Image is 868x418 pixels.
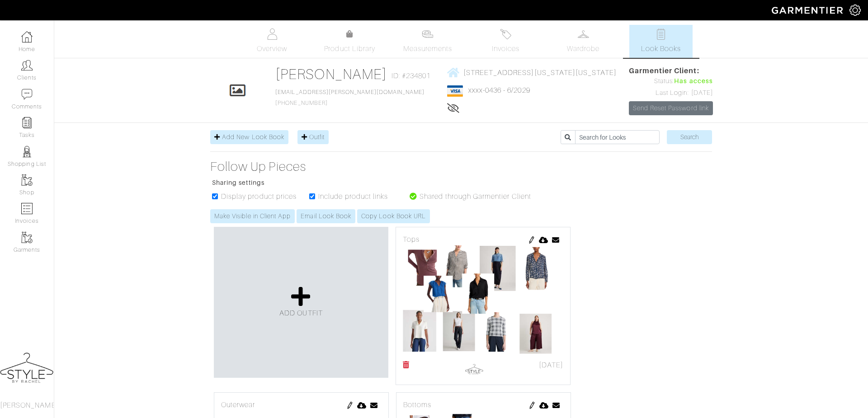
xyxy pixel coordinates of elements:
[403,43,453,54] span: Measurements
[297,209,355,223] a: Email Look Book
[318,191,388,202] label: Include product links
[21,31,33,42] img: dashboard-icon-dbcd8f5a0b271acd01030246c82b418ddd0df26cd7fceb0bd07c9910d44c42f6.png
[21,203,33,214] img: orders-icon-0abe47150d42831381b5fb84f609e132dff9fe21cb692f30cb5eec754e2cba89.png
[357,209,430,223] a: Copy Look Book URL
[403,399,564,410] div: Bottoms
[674,76,713,86] span: Has access
[403,245,563,358] img: 1754413947.png
[210,209,295,223] a: Make Visible in Client App
[567,43,599,54] span: Wardrobe
[210,130,288,144] a: Add New Look Book
[629,88,713,98] div: Last Login: [DATE]
[500,28,511,40] img: orders-27d20c2124de7fd6de4e0e44c1d41de31381a507db9b33961299e4e07d508b8c.svg
[21,89,33,100] img: comment-icon-a0a6a9ef722e966f86d9cbdc48e553b5cf19dbc54f86b18d962a5391bc8f6eb6.png
[21,232,33,243] img: garments-icon-b7da505a4dc4fd61783c78ac3ca0ef83fa9d6f193b1c9dc38574b1d14d53ca28.png
[849,5,861,16] img: gear-icon-white-bd11855cb880d31180b6d7d6211b90ccbf57a29d726f0c71d8c61bd08dd39cc2.png
[392,70,431,81] span: ID: #234801
[629,76,713,86] div: Status:
[346,402,354,409] img: pen-cf24a1663064a2ec1b9c1bd2387e9de7a2fa800b781884d57f21acf72779bad2.png
[552,25,615,58] a: Wardrobe
[629,101,713,115] a: Send Reset Password link
[210,159,540,174] a: Follow Up Pieces
[266,28,278,40] img: basicinfo-40fd8af6dae0f16599ec9e87c0ef1c0a1fdea2edbe929e3d69a839185d80c458.svg
[275,89,425,106] span: [PHONE_NUMBER]
[539,360,563,371] span: [DATE]
[318,29,382,54] a: Product Library
[279,286,323,319] a: ADD OUTFIT
[221,399,382,410] div: Outerwear
[463,68,617,76] span: [STREET_ADDRESS][US_STATE][US_STATE]
[474,25,537,58] a: Invoices
[767,2,849,18] img: garmentier-logo-header-white-b43fb05a5012e4ada735d5af1a66efaba907eab6374d6393d1fbf88cb4ef424d.png
[21,174,33,186] img: garments-icon-b7da505a4dc4fd61783c78ac3ca0ef83fa9d6f193b1c9dc38574b1d14d53ca28.png
[396,25,460,58] a: Measurements
[279,309,323,317] span: ADD OUTFIT
[257,43,287,54] span: Overview
[575,130,660,144] input: Search for Looks
[629,66,713,76] span: Garmentier Client:
[420,191,531,202] label: Shared through Garmentier Client
[403,234,563,245] div: Tops
[222,133,284,141] span: Add New Look Book
[275,66,387,82] a: [PERSON_NAME]
[641,43,681,54] span: Look Books
[528,402,536,409] img: pen-cf24a1663064a2ec1b9c1bd2387e9de7a2fa800b781884d57f21acf72779bad2.png
[21,117,33,128] img: reminder-icon-8004d30b9f0a5d33ae49ab947aed9ed385cf756f9e5892f1edd6e32f2345188e.png
[578,28,589,40] img: wardrobe-487a4870c1b7c33e795ec22d11cfc2ed9d08956e64fb3008fe2437562e282088.svg
[468,86,530,94] a: xxxx-0436 - 6/2029
[221,191,297,202] label: Display product prices
[275,89,425,95] a: [EMAIL_ADDRESS][PERSON_NAME][DOMAIN_NAME]
[21,146,33,157] img: stylists-icon-eb353228a002819b7ec25b43dbf5f0378dd9e0616d9560372ff212230b889e62.png
[309,133,325,141] span: Outfit
[629,25,693,58] a: Look Books
[447,67,617,78] a: [STREET_ADDRESS][US_STATE][US_STATE]
[241,25,304,58] a: Overview
[667,130,712,144] input: Search
[21,60,33,71] img: clients-icon-6bae9207a08558b7cb47a8932f037763ab4055f8c8b6bfacd5dc20c3e0201464.png
[324,43,375,54] span: Product Library
[465,360,483,378] img: 1575506322011.jpg
[297,130,329,144] a: Outfit
[492,43,519,54] span: Invoices
[212,178,540,188] p: Sharing settings
[422,28,433,40] img: measurements-466bbee1fd09ba9460f595b01e5d73f9e2bff037440d3c8f018324cb6cdf7a4a.svg
[656,28,667,40] img: todo-9ac3debb85659649dc8f770b8b6100bb5dab4b48dedcbae339e5042a72dfd3cc.svg
[447,85,463,97] img: visa-934b35602734be37eb7d5d7e5dbcd2044c359bf20a24dc3361ca3fa54326a8a7.png
[528,236,535,244] img: pen-cf24a1663064a2ec1b9c1bd2387e9de7a2fa800b781884d57f21acf72779bad2.png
